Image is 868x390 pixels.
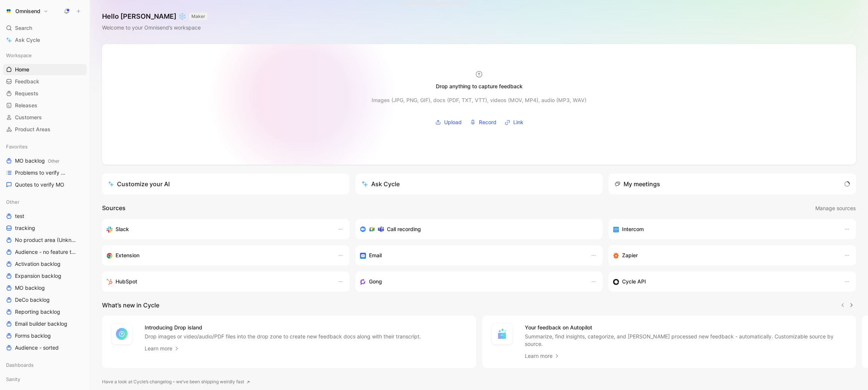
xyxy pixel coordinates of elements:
button: Ask Cycle [355,173,603,194]
div: My meetings [615,179,660,188]
span: Home [15,66,29,73]
img: Omnisend [5,7,12,15]
div: Images (JPG, PNG, GIF), docs (PDF, TXT, VTT), videos (MOV, MP4), audio (MP3, WAV) [372,96,587,105]
span: Other [6,198,19,206]
button: View actions [77,236,84,244]
span: Feedback [15,78,39,85]
a: Customize your AI [102,173,350,194]
button: View actions [76,272,84,280]
button: View actions [76,157,84,165]
h2: Sources [102,203,126,213]
span: Record [479,118,496,127]
button: View actions [76,344,84,351]
span: Releases [15,102,37,109]
a: Audience - sorted [3,342,87,353]
div: Dashboards [3,359,87,373]
h1: Hello [PERSON_NAME] ❄️ [102,12,207,21]
a: Quotes to verify MO [3,179,87,190]
a: Forms backlog [3,330,87,341]
button: View actions [76,332,84,340]
a: Ask Cycle [3,34,87,46]
button: View actions [76,308,84,316]
a: Requests [3,88,87,99]
span: No product area (Unknowns) [15,236,77,244]
a: Audience - no feature tag [3,246,87,258]
span: Upload [444,118,462,127]
div: Sanity [3,374,87,387]
div: Favorites [3,141,87,152]
a: MO backlogOther [3,155,87,166]
div: Dashboards [3,359,87,371]
button: View actions [76,181,84,188]
span: Customers [15,114,42,121]
span: test [15,212,24,220]
h4: Your feedback on Autopilot [525,323,847,332]
span: MO backlog [15,284,45,292]
span: Audience - sorted [15,344,59,351]
a: Learn more [145,344,180,353]
a: test [3,211,87,222]
span: Requests [15,90,39,97]
h2: What’s new in Cycle [102,301,159,310]
button: View actions [76,260,84,268]
h3: Call recording [387,225,421,234]
a: Customers [3,112,87,123]
span: Problems to verify MO [15,169,68,176]
div: Capture feedback from anywhere on the web [107,251,330,260]
a: Activation backlog [3,258,87,270]
a: Product Areas [3,124,87,135]
div: Workspace [3,50,87,61]
button: View actions [76,224,84,232]
span: Workspace [6,52,32,59]
span: DeCo backlog [15,296,50,304]
div: Other [3,196,87,208]
span: Other [48,158,59,164]
span: Search [15,24,32,33]
div: Ask Cycle [361,179,400,188]
button: OmnisendOmnisend [3,6,50,16]
button: MAKER [189,13,207,20]
div: Docs, images, videos, audio files, links & more [405,4,440,6]
div: Capture feedback from thousands of sources with Zapier (survey results, recordings, sheets, etc). [613,251,837,260]
div: Sanity [3,374,87,385]
p: Summarize, find insights, categorize, and [PERSON_NAME] processed new feedback - automatically. C... [525,333,847,348]
button: Upload [433,117,464,128]
span: Product Areas [15,126,50,133]
div: Search [3,22,87,34]
h3: HubSpot [116,277,137,286]
span: Reporting backlog [15,308,60,316]
span: Quotes to verify MO [15,181,64,188]
span: Sanity [6,375,20,383]
span: Manage sources [815,204,856,213]
a: tracking [3,222,87,234]
button: View actions [76,248,84,256]
div: Sync your customers, send feedback and get updates in Slack [107,225,330,234]
h3: Slack [116,225,129,234]
p: Drop images or video/audio/PDF files into the drop zone to create new feedback docs along with th... [145,333,421,340]
div: Customize your AI [108,179,170,188]
button: Record [467,117,499,128]
span: Link [513,118,523,127]
span: Ask Cycle [15,36,40,44]
button: View actions [76,296,84,304]
h3: Intercom [622,225,644,234]
a: Releases [3,100,87,111]
span: Dashboards [6,361,34,369]
button: View actions [76,212,84,220]
span: Audience - no feature tag [15,248,76,256]
a: Home [3,64,87,75]
a: No product area (Unknowns) [3,234,87,246]
button: View actions [77,169,84,176]
h3: Gong [369,277,382,286]
a: Expansion backlog [3,270,87,282]
h3: Email [369,251,382,260]
div: Sync your customers, send feedback and get updates in Intercom [613,225,837,234]
h3: Cycle API [622,277,646,286]
button: Link [502,117,526,128]
div: Drop anything to capture feedback [436,82,523,91]
a: Problems to verify MO [3,167,87,178]
span: Email builder backlog [15,320,67,328]
span: tracking [15,224,35,232]
button: View actions [76,320,84,328]
h3: Zapier [622,251,638,260]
